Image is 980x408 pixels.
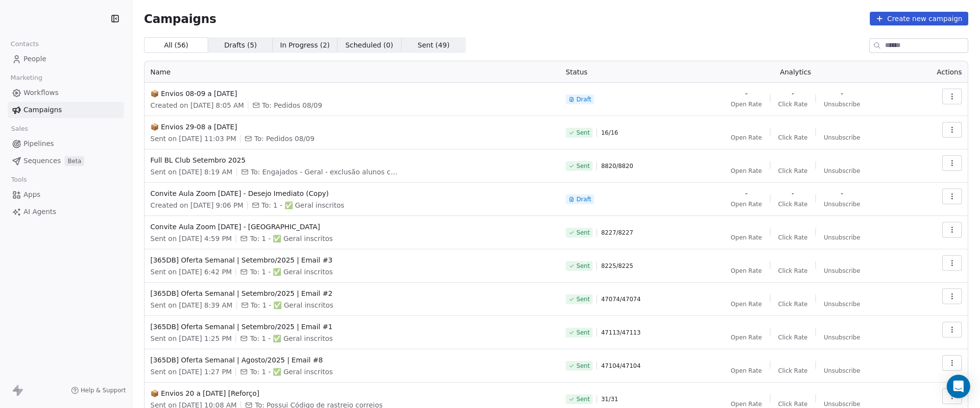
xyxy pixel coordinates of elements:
[8,153,124,169] a: SequencesBeta
[150,334,232,343] span: Sent on [DATE] 1:25 PM
[262,100,322,110] span: To: Pedidos 08/09
[24,207,56,217] span: AI Agents
[345,40,393,50] span: Scheduled ( 0 )
[824,234,860,241] span: Unsubscribe
[601,129,618,137] span: 16 / 16
[824,400,860,408] span: Unsubscribe
[150,89,554,98] span: 📦 Envios 08-09 a [DATE]
[71,386,126,394] a: Help & Support
[150,288,554,298] span: [365DB] Oferta Semanal | Setembro/2025 | Email #2
[24,139,54,149] span: Pipelines
[150,300,233,310] span: Sent on [DATE] 8:39 AM
[8,102,124,118] a: Campaigns
[791,89,794,98] span: -
[576,395,590,403] span: Sent
[576,295,590,303] span: Sent
[251,300,334,310] span: To: 1 - ✅ Geral inscritos
[601,162,633,170] span: 8820 / 8820
[778,167,808,175] span: Click Rate
[8,136,124,152] a: Pipelines
[262,200,344,210] span: To: 1 - ✅ Geral inscritos
[280,40,330,50] span: In Progress ( 2 )
[576,362,590,370] span: Sent
[745,189,747,198] span: -
[81,386,126,394] span: Help & Support
[24,54,47,64] span: People
[601,295,641,303] span: 47074 / 47074
[601,262,633,270] span: 8225 / 8225
[601,229,633,237] span: 8227 / 8227
[731,134,762,142] span: Open Rate
[601,395,618,403] span: 31 / 31
[144,12,216,25] span: Campaigns
[778,234,808,241] span: Click Rate
[150,200,243,210] span: Created on [DATE] 9:06 PM
[8,51,124,67] a: People
[251,167,398,177] span: To: Engajados - Geral - exclusão alunos comunidade
[778,300,808,308] span: Click Rate
[824,134,860,142] span: Unsubscribe
[947,375,970,398] div: Open Intercom Messenger
[908,61,968,83] th: Actions
[824,300,860,308] span: Unsubscribe
[576,96,591,103] span: Draft
[731,167,762,175] span: Open Rate
[778,267,808,275] span: Click Rate
[778,367,808,375] span: Click Rate
[418,40,450,50] span: Sent ( 49 )
[8,204,124,220] a: AI Agents
[6,71,47,85] span: Marketing
[870,12,968,25] button: Create new campaign
[150,255,554,265] span: [365DB] Oferta Semanal | Setembro/2025 | Email #3
[224,40,257,50] span: Drafts ( 5 )
[24,190,41,200] span: Apps
[6,37,43,51] span: Contacts
[24,105,62,115] span: Campaigns
[65,156,84,166] span: Beta
[150,367,232,377] span: Sent on [DATE] 1:27 PM
[824,367,860,375] span: Unsubscribe
[778,200,808,208] span: Click Rate
[560,61,682,83] th: Status
[150,155,554,165] span: Full BL Club Setembro 2025
[576,162,590,170] span: Sent
[576,129,590,137] span: Sent
[144,61,560,83] th: Name
[824,100,860,108] span: Unsubscribe
[8,187,124,203] a: Apps
[254,134,314,144] span: To: Pedidos 08/09
[8,85,124,101] a: Workflows
[601,362,641,370] span: 47104 / 47104
[250,367,333,377] span: To: 1 - ✅ Geral inscritos
[731,267,762,275] span: Open Rate
[731,300,762,308] span: Open Rate
[24,156,61,166] span: Sequences
[150,355,554,365] span: [365DB] Oferta Semanal | Agosto/2025 | Email #8
[150,388,554,398] span: 📦 Envios 20 a [DATE] [Reforço]
[576,195,591,203] span: Draft
[731,400,762,408] span: Open Rate
[150,322,554,332] span: [365DB] Oferta Semanal | Setembro/2025 | Email #1
[150,222,554,232] span: Convite Aula Zoom [DATE] - [GEOGRAPHIC_DATA]
[576,229,590,237] span: Sent
[824,200,860,208] span: Unsubscribe
[731,100,762,108] span: Open Rate
[576,329,590,336] span: Sent
[841,189,843,198] span: -
[150,234,232,243] span: Sent on [DATE] 4:59 PM
[841,89,843,98] span: -
[745,89,747,98] span: -
[731,234,762,241] span: Open Rate
[150,122,554,132] span: 📦 Envios 29-08 a [DATE]
[7,172,31,187] span: Tools
[778,100,808,108] span: Click Rate
[682,61,908,83] th: Analytics
[250,334,333,343] span: To: 1 - ✅ Geral inscritos
[250,234,333,243] span: To: 1 - ✅ Geral inscritos
[150,134,236,144] span: Sent on [DATE] 11:03 PM
[778,134,808,142] span: Click Rate
[601,329,641,336] span: 47113 / 47113
[824,334,860,341] span: Unsubscribe
[778,334,808,341] span: Click Rate
[824,167,860,175] span: Unsubscribe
